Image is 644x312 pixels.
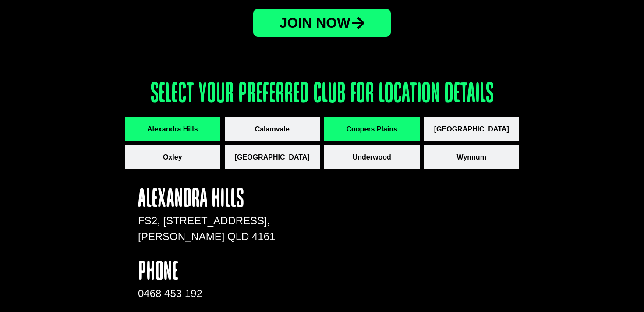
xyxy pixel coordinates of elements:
[125,81,519,109] h3: Select your preferred club for location details
[253,9,391,37] a: JOin now
[138,213,276,245] p: FS2, [STREET_ADDRESS], [PERSON_NAME] QLD 4161
[138,286,276,301] div: 0468 453 192
[255,124,290,135] span: Calamvale
[235,152,310,163] span: [GEOGRAPHIC_DATA]
[280,16,350,30] span: JOin now
[347,124,397,135] span: Coopers Plains
[138,259,276,286] h4: phone
[138,187,276,213] h4: Alexandra Hills
[163,152,182,163] span: Oxley
[353,152,391,163] span: Underwood
[434,124,509,135] span: [GEOGRAPHIC_DATA]
[457,152,486,163] span: Wynnum
[147,124,198,135] span: Alexandra Hills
